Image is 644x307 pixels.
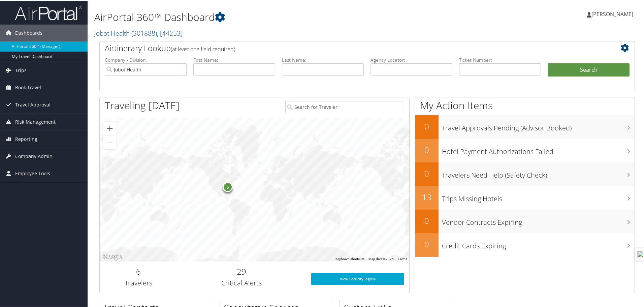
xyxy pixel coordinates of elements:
[415,120,439,131] h2: 0
[182,278,301,287] h3: Critical Alerts
[442,119,635,132] h3: Travel Approvals Pending (Advisor Booked)
[415,233,635,256] a: 0Credit Cards Expiring
[415,214,439,226] h2: 0
[442,166,635,179] h3: Travelers Need Help (Safety Check)
[15,147,53,164] span: Company Admin
[587,3,640,24] a: [PERSON_NAME]
[105,278,172,287] h3: Travelers
[101,252,124,261] a: Open this area in Google Maps (opens a new window)
[223,181,233,191] div: 6
[103,135,117,148] button: Zoom out
[548,63,630,76] button: Search
[398,256,407,260] a: Terms (opens in new tab)
[415,144,439,155] h2: 0
[371,56,452,63] label: Agency Locator:
[15,24,42,41] span: Dashboards
[131,28,157,37] span: ( 301888 )
[459,56,541,63] label: Ticket Number:
[15,61,27,78] span: Trips
[157,28,183,37] span: , [ 44253 ]
[335,256,364,261] button: Keyboard shortcuts
[415,191,439,202] h2: 13
[101,252,124,261] img: Google
[15,164,50,181] span: Employee Tools
[103,121,117,134] button: Zoom in
[182,265,301,277] h2: 29
[415,209,635,233] a: 0Vendor Contracts Expiring
[415,138,635,162] a: 0Hotel Payment Authorizations Failed
[15,79,41,95] span: Book Travel
[94,9,458,24] h1: AirPortal 360™ Dashboard
[415,167,439,179] h2: 0
[415,238,439,249] h2: 0
[415,162,635,185] a: 0Travelers Need Help (Safety Check)
[105,56,187,63] label: Company - Division:
[368,256,394,260] span: Map data ©2025
[591,10,633,17] span: [PERSON_NAME]
[15,96,51,113] span: Travel Approval
[193,56,275,63] label: First Name:
[415,115,635,138] a: 0Travel Approvals Pending (Advisor Booked)
[442,214,635,226] h3: Vendor Contracts Expiring
[171,45,235,52] span: (at least one field required)
[105,265,172,277] h2: 6
[415,98,635,112] h1: My Action Items
[15,113,56,130] span: Risk Management
[94,28,183,37] a: Jobot Health
[442,190,635,203] h3: Trips Missing Hotels
[15,130,37,147] span: Reporting
[442,237,635,250] h3: Credit Cards Expiring
[105,42,585,53] h2: Airtinerary Lookup
[285,100,404,113] input: Search for Traveler
[105,98,180,112] h1: Traveling [DATE]
[415,185,635,209] a: 13Trips Missing Hotels
[442,143,635,156] h3: Hotel Payment Authorizations Failed
[15,4,82,20] img: airportal-logo.png
[282,56,364,63] label: Last Name:
[311,272,404,284] a: View SecurityLogic®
